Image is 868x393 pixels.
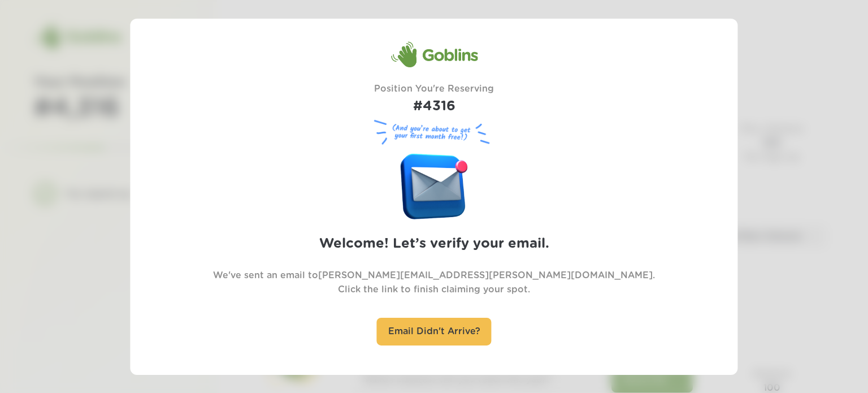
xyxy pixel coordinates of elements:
figure: (And you’re about to get your first month free!) [369,117,499,148]
div: Email Didn't Arrive? [377,318,492,346]
div: Goblins [390,41,478,68]
div: Position You're Reserving [374,82,494,117]
h2: Welcome! Let’s verify your email. [319,234,549,254]
h1: #4316 [374,96,494,117]
p: We've sent an email to [PERSON_NAME][EMAIL_ADDRESS][PERSON_NAME][DOMAIN_NAME] . Click the link to... [213,269,655,297]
